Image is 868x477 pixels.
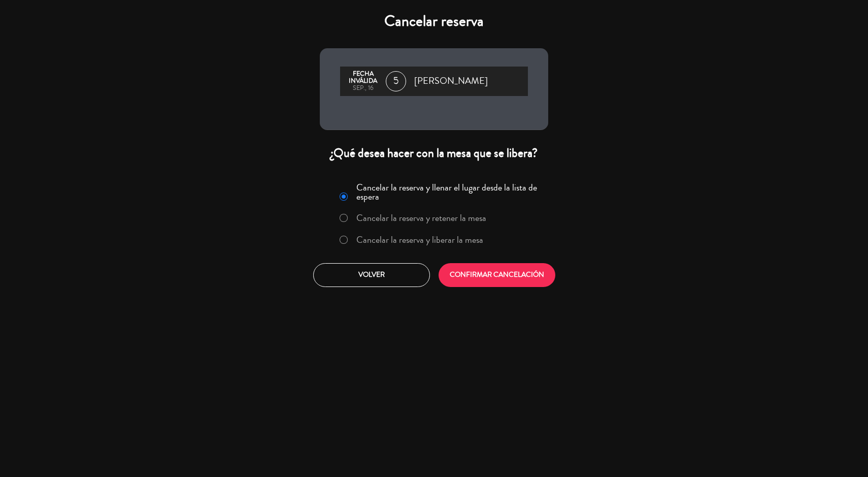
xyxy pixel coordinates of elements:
button: CONFIRMAR CANCELACIÓN [439,263,555,287]
label: Cancelar la reserva y liberar la mesa [356,235,483,244]
label: Cancelar la reserva y retener la mesa [356,213,486,222]
span: [PERSON_NAME] [414,74,488,89]
span: 5 [386,71,406,91]
h4: Cancelar reserva [320,12,548,30]
button: Volver [313,263,430,287]
div: sep., 16 [345,85,381,92]
div: ¿Qué desea hacer con la mesa que se libera? [320,145,548,161]
label: Cancelar la reserva y llenar el lugar desde la lista de espera [356,183,542,201]
div: Fecha inválida [345,71,381,85]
